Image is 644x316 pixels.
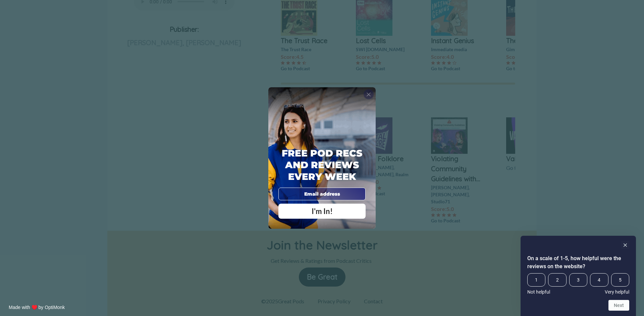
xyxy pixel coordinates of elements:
[605,289,629,295] span: Very helpful
[527,241,629,311] div: On a scale of 1-5, how helpful were the reviews on the website? Select an option from 1 to 5, wit...
[608,300,629,311] button: Next question
[548,273,566,287] span: 2
[611,273,629,287] span: 5
[9,305,65,310] a: Made with ♥️ by OptiMonk
[282,147,362,182] span: Free Pod Recs and Reviews every week
[527,273,629,295] div: On a scale of 1-5, how helpful were the reviews on the website? Select an option from 1 to 5, wit...
[366,91,371,98] span: X
[527,289,550,295] span: Not helpful
[527,254,629,271] h2: On a scale of 1-5, how helpful were the reviews on the website? Select an option from 1 to 5, wit...
[590,273,608,287] span: 4
[569,273,587,287] span: 3
[527,273,545,287] span: 1
[312,207,333,216] span: I'm In!
[278,188,366,200] input: Email address
[621,241,629,249] button: Hide survey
